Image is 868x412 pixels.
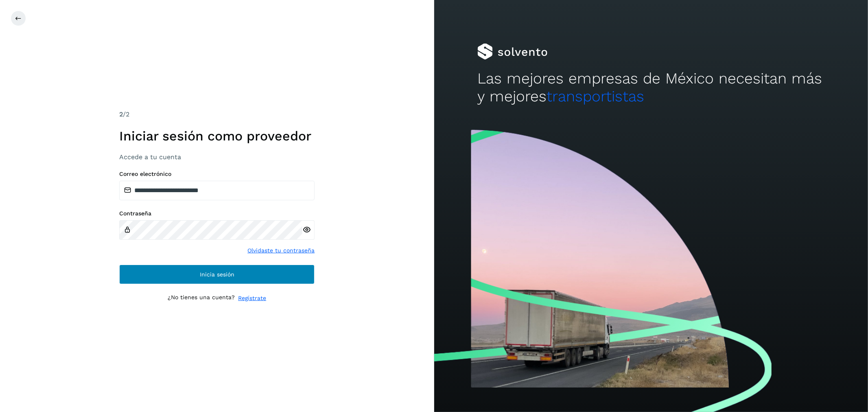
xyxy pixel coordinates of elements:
label: Contraseña [119,210,315,217]
a: Olvidaste tu contraseña [247,246,315,255]
span: 2 [119,110,123,118]
a: Regístrate [238,294,266,302]
h3: Accede a tu cuenta [119,153,315,161]
label: Correo electrónico [119,171,315,178]
h2: Las mejores empresas de México necesitan más y mejores [477,70,824,106]
h1: Iniciar sesión como proveedor [119,128,315,144]
span: Inicia sesión [200,272,234,277]
div: /2 [119,110,315,119]
p: ¿No tienes una cuenta? [168,294,235,302]
span: transportistas [547,88,644,105]
button: Inicia sesión [119,265,315,284]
